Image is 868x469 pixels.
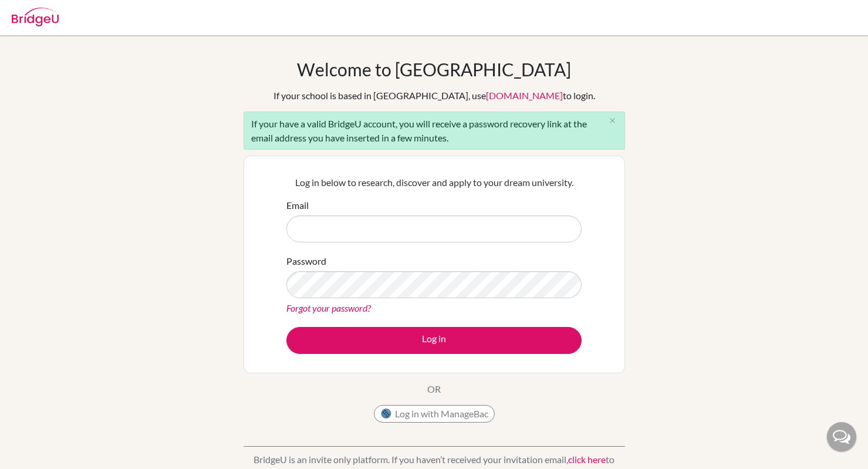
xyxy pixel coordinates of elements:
h1: Welcome to [GEOGRAPHIC_DATA] [297,59,571,80]
button: Log in with ManageBac [374,405,495,423]
div: If your school is based in [GEOGRAPHIC_DATA], use to login. [273,89,595,103]
a: Forgot your password? [286,302,371,313]
p: OR [427,382,441,396]
label: Password [286,254,326,268]
a: [DOMAIN_NAME] [486,90,563,101]
label: Email [286,198,309,212]
button: Close [601,112,624,130]
a: click here [568,454,606,465]
p: Log in below to research, discover and apply to your dream university. [286,176,582,190]
div: If your have a valid BridgeU account, you will receive a password recovery link at the email addr... [244,112,625,150]
i: close [608,116,617,125]
img: Bridge-U [12,8,59,26]
button: Log in [286,327,582,354]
